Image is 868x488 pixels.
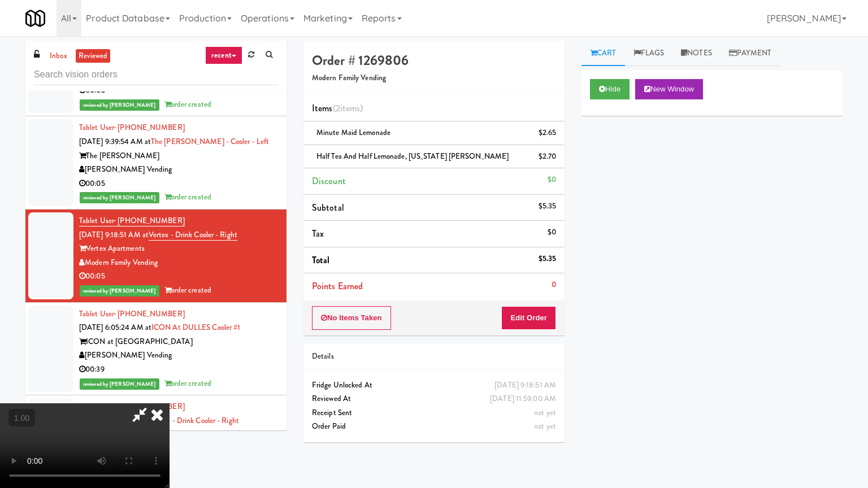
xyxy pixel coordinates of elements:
div: Modern Family Vending [79,256,278,270]
div: Details [312,350,556,364]
li: Tablet User· [PHONE_NUMBER][DATE] 6:05:24 AM atICON at DULLES Cooler #1ICON at [GEOGRAPHIC_DATA][... [25,303,287,396]
div: 00:39 [79,363,278,377]
div: [DATE] 9:18:51 AM [494,378,556,393]
div: $0 [548,173,556,187]
span: order created [164,378,211,389]
span: Discount [312,175,346,188]
div: 0 [552,278,556,292]
span: Tax [312,227,324,240]
a: Payment [721,41,780,66]
a: Notes [672,41,721,66]
a: Vertex - Drink Cooler - Right [149,229,237,241]
span: Points Earned [312,280,363,293]
button: Edit Order [501,306,556,330]
h5: Modern Family Vending [312,74,556,82]
div: 00:05 [79,269,278,284]
span: · [PHONE_NUMBER] [114,122,185,133]
div: $5.35 [539,252,557,266]
span: · [PHONE_NUMBER] [114,401,185,412]
span: Half Tea and Half Lemonade, [US_STATE] [PERSON_NAME] [316,151,509,162]
div: $5.35 [539,199,557,213]
span: [DATE] 9:18:51 AM at [79,229,149,240]
span: · [PHONE_NUMBER] [114,308,185,319]
span: reviewed by [PERSON_NAME] [80,378,159,390]
span: Total [312,254,330,267]
span: order created [164,99,211,110]
span: order created [164,285,211,295]
a: Vertex - Drink Cooler - Right [150,415,239,426]
div: $2.70 [539,150,557,164]
a: Flags [625,41,673,66]
span: Subtotal [312,201,344,214]
div: ICON at [GEOGRAPHIC_DATA] [79,335,278,349]
div: Order Paid [312,420,556,434]
img: Micromart [25,8,45,28]
a: Cart [581,41,625,66]
span: order created [164,191,211,202]
div: 00:05 [79,177,278,191]
span: reviewed by [PERSON_NAME] [80,192,159,203]
div: Vertex Apartments [79,428,278,442]
a: Tablet User· [PHONE_NUMBER] [79,401,185,412]
div: Fridge Unlocked At [312,378,556,393]
a: Tablet User· [PHONE_NUMBER] [79,122,185,133]
input: Search vision orders [34,64,278,85]
div: $2.65 [539,126,557,140]
button: New Window [635,79,703,99]
span: reviewed by [PERSON_NAME] [80,285,159,297]
a: recent [205,46,242,64]
h4: Order # 1269806 [312,53,556,68]
span: (2 ) [333,102,363,115]
span: · [PHONE_NUMBER] [114,215,185,226]
span: [DATE] 6:05:24 AM at [79,322,151,333]
a: Tablet User· [PHONE_NUMBER] [79,308,185,319]
a: Tablet User· [PHONE_NUMBER] [79,215,185,226]
div: [PERSON_NAME] Vending [79,348,278,363]
div: Receipt Sent [312,406,556,420]
li: Tablet User· [PHONE_NUMBER][DATE] 9:39:54 AM atThe [PERSON_NAME] - Cooler - LeftThe [PERSON_NAME]... [25,116,287,210]
div: The [PERSON_NAME] [79,149,278,163]
span: not yet [534,407,556,418]
span: Items [312,102,363,115]
span: reviewed by [PERSON_NAME] [80,99,159,111]
button: Hide [590,79,630,99]
ng-pluralize: items [340,102,361,115]
span: [DATE] 9:39:54 AM at [79,136,151,147]
a: ICON at DULLES Cooler #1 [151,322,240,333]
li: Tablet User· [PHONE_NUMBER][DATE] 9:18:51 AM atVertex - Drink Cooler - RightVertex ApartmentsMode... [25,210,287,303]
div: Reviewed At [312,392,556,406]
a: reviewed [76,49,111,63]
div: [PERSON_NAME] Vending [79,163,278,177]
span: Minute Maid Lemonade [316,127,390,138]
span: not yet [534,421,556,432]
div: $0 [548,225,556,239]
div: Vertex Apartments [79,242,278,256]
a: The [PERSON_NAME] - Cooler - Left [151,136,269,147]
button: No Items Taken [312,306,391,330]
div: [DATE] 11:59:00 AM [490,392,556,406]
a: inbox [47,49,70,63]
